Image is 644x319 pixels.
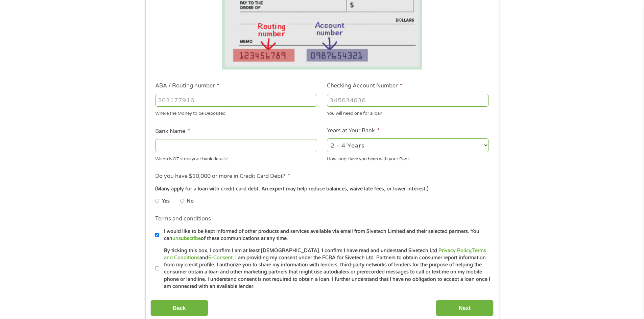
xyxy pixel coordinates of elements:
input: 263177916 [155,94,317,107]
label: ABA / Routing number [155,82,219,89]
div: We do NOT store your bank details! [155,153,317,162]
label: Checking Account Number [327,82,402,89]
label: Years at Your Bank [327,127,380,134]
a: Privacy Policy [438,248,471,254]
label: Bank Name [155,128,190,135]
div: Where the Money to be Deposited [155,108,317,117]
label: No [187,197,194,205]
div: You will need one for a loan. [327,108,489,117]
input: Back [150,300,208,316]
input: 345634636 [327,94,489,107]
label: Terms and conditions [155,215,211,222]
label: Do you have $10,000 or more in Credit Card Debt? [155,173,290,180]
input: Next [436,300,494,316]
a: Terms and Conditions [164,248,486,261]
a: unsubscribe [172,236,201,241]
div: How long Have you been with your Bank [327,153,489,162]
label: I would like to be kept informed of other products and services available via email from Sivetech... [159,228,491,242]
label: Yes [162,197,170,205]
a: E-Consent [208,255,233,261]
label: By ticking this box, I confirm I am at least [DEMOGRAPHIC_DATA]. I confirm I have read and unders... [159,247,491,290]
div: (Many apply for a loan with credit card debt. An expert may help reduce balances, waive late fees... [155,185,488,193]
